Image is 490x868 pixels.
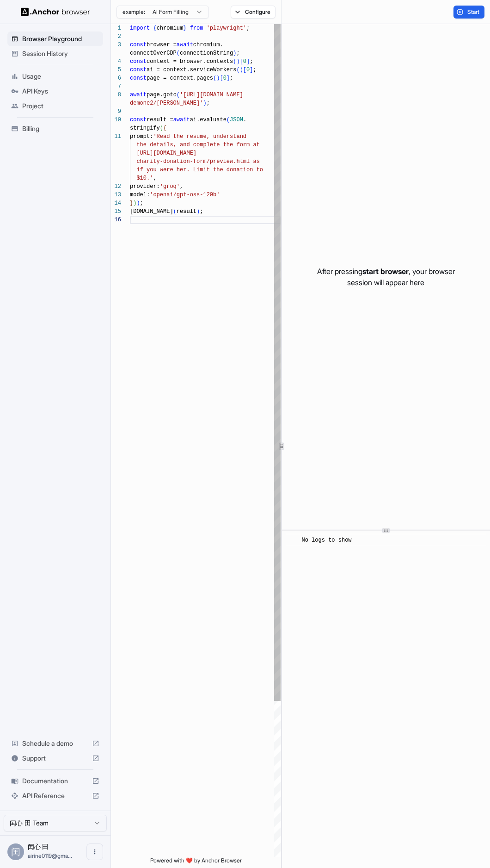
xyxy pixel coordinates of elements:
div: 12 [111,182,121,191]
span: ] [250,67,253,73]
div: 11 [111,132,121,141]
span: Powered with ❤️ by Anchor Browser [150,857,242,868]
span: , [180,183,183,190]
span: } [183,25,186,31]
span: connectionString [180,50,233,56]
span: prompt: [130,133,153,140]
button: Start [453,6,484,19]
span: demone2/[PERSON_NAME]' [130,100,203,106]
div: Project [7,99,103,113]
span: await [177,42,193,48]
div: Usage [7,69,103,84]
span: 0 [223,75,227,81]
span: Documentation [22,776,88,786]
span: ; [207,100,210,106]
div: 4 [111,57,121,66]
span: $10.' [136,175,153,181]
span: page = context.pages [147,75,213,81]
span: ( [177,92,180,98]
span: 'groq' [160,183,180,190]
span: No logs to show [302,537,352,543]
span: the details, and complete the form at [136,142,259,148]
div: 2 [111,32,121,41]
span: 'Read the resume, understand [153,133,246,140]
span: ) [240,67,243,73]
span: ; [250,58,253,65]
span: 0 [246,67,250,73]
span: ) [233,50,236,56]
span: API Reference [22,791,88,800]
span: ) [136,200,140,206]
span: ; [230,75,233,81]
span: charity-donation-form/preview.html as [136,158,259,165]
span: ( [227,117,230,123]
span: ) [236,58,239,65]
span: import [130,25,150,31]
div: 13 [111,191,121,199]
span: [DOMAIN_NAME] [130,208,173,215]
span: const [130,67,147,73]
span: model: [130,192,150,198]
span: ( [233,58,236,65]
span: ai.evaluate [190,117,227,123]
span: { [153,25,156,31]
span: [URL][DOMAIN_NAME] [136,150,196,156]
span: ) [203,100,206,106]
span: 'playwright' [207,25,246,31]
span: ( [160,125,163,131]
div: API Keys [7,84,103,99]
span: Browser Playground [22,34,99,44]
div: API Reference [7,788,103,803]
span: ; [140,200,143,206]
span: chromium. [193,42,223,48]
div: 14 [111,199,121,207]
span: from [190,25,203,31]
span: ) [196,208,200,215]
span: stringify [130,125,160,131]
span: chromium [157,25,184,31]
span: provider: [130,183,160,190]
span: Start [467,8,480,16]
span: ; [236,50,239,56]
span: '[URL][DOMAIN_NAME] [180,92,243,98]
div: 5 [111,66,121,74]
div: 6 [111,74,121,82]
div: 1 [111,24,121,32]
span: ) [133,200,136,206]
div: Session History [7,46,103,61]
span: 闰心 田 [28,843,49,850]
span: connectOverCDP [130,50,177,56]
span: ] [227,75,230,81]
span: [ [240,58,243,65]
span: API Keys [22,87,99,96]
span: 0 [243,58,246,65]
div: Documentation [7,774,103,788]
span: const [130,117,147,123]
span: JSON [230,117,243,123]
span: ai = context.serviceWorkers [147,67,236,73]
span: 'openai/gpt-oss-120b' [150,192,220,198]
div: 8 [111,91,121,99]
span: [ [220,75,223,81]
span: ( [213,75,216,81]
p: After pressing , your browser session will appear here [317,266,455,288]
span: page.goto [147,92,177,98]
div: Schedule a demo [7,736,103,751]
span: example: [122,8,145,16]
span: Session History [22,49,99,58]
div: 9 [111,107,121,116]
span: { [163,125,166,131]
span: const [130,58,147,65]
span: ) [216,75,220,81]
span: Billing [22,124,99,133]
div: 16 [111,216,121,224]
span: const [130,42,147,48]
span: Schedule a demo [22,739,88,748]
span: } [130,200,133,206]
span: result = [147,117,173,123]
div: 3 [111,41,121,49]
span: await [173,117,190,123]
span: ( [173,208,177,215]
button: Open menu [86,843,103,860]
span: const [130,75,147,81]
